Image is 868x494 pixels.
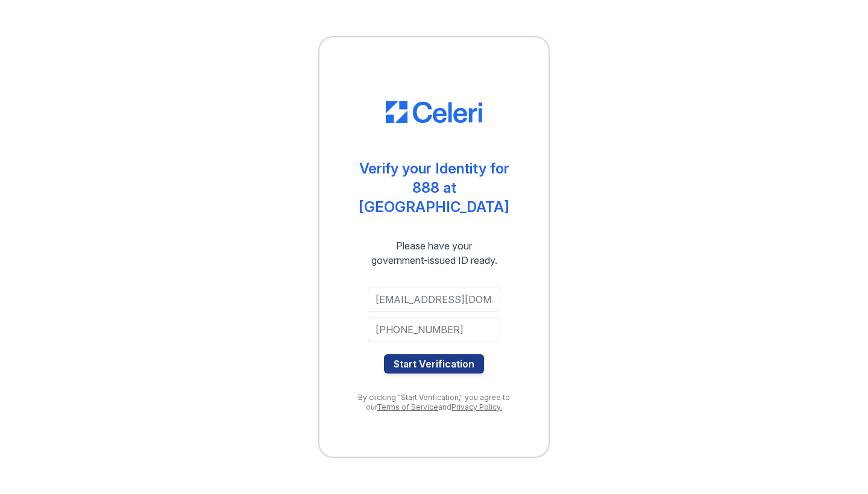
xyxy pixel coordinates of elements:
[384,354,484,374] button: Start Verification
[386,101,482,123] img: CE_Logo_Blue-a8612792a0a2168367f1c8372b55b34899dd931a85d93a1a3d3e32e68fde9ad4.png
[344,159,524,217] div: Verify your Identity for 888 at [GEOGRAPHIC_DATA]
[377,402,438,411] a: Terms of Service
[344,393,524,412] div: By clicking "Start Verification," you agree to our and
[368,287,500,312] input: Email
[368,317,500,342] input: Phone
[451,402,502,411] a: Privacy Policy.
[350,239,519,267] div: Please have your government-issued ID ready.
